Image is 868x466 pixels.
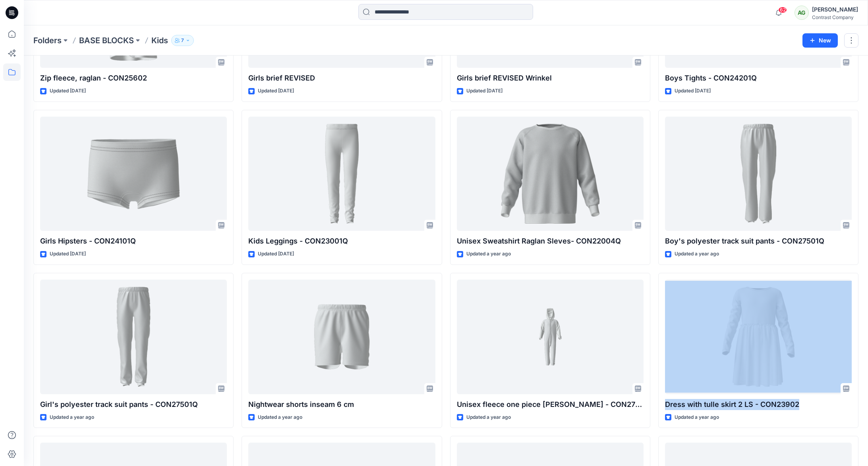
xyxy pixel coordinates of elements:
p: Dress with tulle skirt 2 LS - CON23902 [665,399,852,410]
span: 62 [778,7,787,13]
p: Updated [DATE] [675,87,711,95]
div: Contrast Company [812,14,858,20]
a: Unisex fleece one piece w. hood - CON27103 [457,280,644,394]
p: Girls Hipsters - CON24101Q [40,236,227,247]
a: Boy's polyester track suit pants - CON27501Q [665,117,852,231]
p: 7 [181,36,184,45]
a: Kids Leggings - CON23001Q [248,117,435,231]
div: AG [795,6,809,20]
a: Girls Hipsters - CON24101Q [40,117,227,231]
p: Zip fleece, raglan - CON25602 [40,73,227,84]
p: Updated a year ago [466,250,511,258]
p: Unisex fleece one piece [PERSON_NAME] - CON27103 [457,399,644,410]
p: Kids [151,35,168,46]
a: Unisex Sweatshirt Raglan Sleves- CON22004Q [457,117,644,231]
p: Nightwear shorts inseam 6 cm [248,399,435,410]
p: Updated [DATE] [50,87,86,95]
div: [PERSON_NAME] [812,5,858,14]
a: Dress with tulle skirt 2 LS - CON23902 [665,280,852,394]
p: Unisex Sweatshirt Raglan Sleves- CON22004Q [457,236,644,247]
p: Updated [DATE] [466,87,503,95]
button: 7 [171,35,194,46]
p: Updated a year ago [466,413,511,422]
p: Updated a year ago [675,250,719,258]
p: Updated a year ago [50,413,94,422]
p: Girls brief REVISED Wrinkel [457,73,644,84]
p: Updated a year ago [258,413,302,422]
p: Boy's polyester track suit pants - CON27501Q [665,236,852,247]
p: Updated [DATE] [258,250,294,258]
a: Nightwear shorts inseam 6 cm [248,280,435,394]
p: Updated a year ago [675,413,719,422]
a: BASE BLOCKS [79,35,134,46]
p: Updated [DATE] [50,250,86,258]
a: Folders [33,35,62,46]
p: Boys Tights - CON24201Q [665,73,852,84]
a: Girl's polyester track suit pants - CON27501Q [40,280,227,394]
p: Girls brief REVISED [248,73,435,84]
button: New [802,33,838,48]
p: Updated [DATE] [258,87,294,95]
p: Kids Leggings - CON23001Q [248,236,435,247]
p: Girl's polyester track suit pants - CON27501Q [40,399,227,410]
